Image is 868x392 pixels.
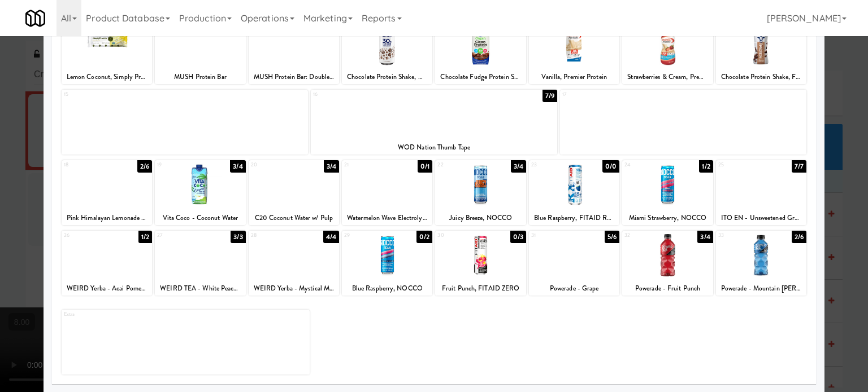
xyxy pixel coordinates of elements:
div: 19 [157,160,200,170]
div: MUSH Protein Bar: Double Choc Chip [250,70,337,84]
div: 18 [64,160,107,170]
div: 106/7Chocolate Protein Shake, Nurri [342,19,432,84]
div: 114/5Chocolate Fudge Protein Shake, [PERSON_NAME] [435,19,526,84]
div: Extra [62,310,310,375]
div: Miami Strawberry, NOCCO [622,211,713,225]
div: Powerade - Grape [531,281,618,296]
div: 182/6Pink Himalayan Lemonade Electrolytes w/ Water [62,160,152,225]
div: 0/3 [510,231,526,243]
img: Micromart [25,8,45,28]
div: 261/2WEIRD Yerba - Acai Pomegranate [62,231,152,296]
div: 141/1Chocolate Protein Shake, Fairlife [716,19,806,84]
div: MUSH Protein Bar: Double Choc Chip [249,70,339,84]
div: Blue Raspberry, NOCCO [342,281,432,296]
div: 21 [344,160,387,170]
div: 203/4C20 Coconut Water w/ Pulp [249,160,339,225]
div: 16 [313,90,434,99]
div: 90/0MUSH Protein Bar: Double Choc Chip [249,19,339,84]
div: 22 [437,160,480,170]
div: 1/2 [699,160,713,173]
div: MUSH Protein Bar [155,70,245,84]
div: 223/4Juicy Breeze, NOCCO [435,160,526,225]
div: WEIRD Yerba - Mystical Mint [250,281,337,296]
div: 0/0 [602,160,619,173]
div: WEIRD TEA - White Peach Oolong [155,281,245,296]
div: Powerade - Mountain [PERSON_NAME] Blast [718,281,805,296]
div: 290/2Blue Raspberry, NOCCO [342,231,432,296]
div: 193/4Vita Coco - Coconut Water [155,160,245,225]
div: Watermelon Wave Electrolyte w/ Water [344,211,431,225]
div: 7/7 [792,160,806,173]
div: Lemon Coconut, Simply Protein Crispy Bar [63,70,150,84]
div: Vita Coco - Coconut Water [155,211,245,225]
div: C20 Coconut Water w/ Pulp [250,211,337,225]
div: 332/6Powerade - Mountain [PERSON_NAME] Blast [716,231,806,296]
div: 230/0Blue Raspberry, FITAID RX Creatine [529,160,619,225]
div: 135/5Strawberries & Cream, Premier Protein [622,19,713,84]
div: 17 [560,90,806,155]
div: 210/1Watermelon Wave Electrolyte w/ Water [342,160,432,225]
div: WEIRD Yerba - Mystical Mint [249,281,339,296]
div: 31 [531,231,574,240]
div: 0/2 [416,231,432,243]
div: 121/3Vanilla, Premier Protein [529,19,619,84]
div: 167/9WOD Nation Thumb Tape [311,90,557,155]
div: Vita Coco - Coconut Water [157,211,244,225]
div: 25 [718,160,761,170]
div: 3/4 [697,231,713,243]
div: Powerade - Grape [529,281,619,296]
div: 80/0MUSH Protein Bar [155,19,245,84]
div: Blue Raspberry, NOCCO [344,281,431,296]
div: 3/4 [230,160,245,173]
div: WEIRD TEA - White Peach Oolong [157,281,244,296]
div: 15 [64,90,185,99]
div: Fruit Punch, FITAID ZERO [437,281,524,296]
div: 257/7ITO EN - Unsweetened Green Tea [716,160,806,225]
div: 27 [157,231,200,240]
div: Miami Strawberry, NOCCO [624,211,711,225]
div: 300/3Fruit Punch, FITAID ZERO [435,231,526,296]
div: 30 [437,231,480,240]
div: WEIRD Yerba - Acai Pomegranate [62,281,152,296]
div: 0/1 [418,160,432,173]
div: 70/0Lemon Coconut, Simply Protein Crispy Bar [62,19,152,84]
div: Strawberries & Cream, Premier Protein [622,70,713,84]
div: 28 [251,231,294,240]
div: 32 [624,231,667,240]
div: MUSH Protein Bar [157,70,244,84]
div: 1/2 [138,231,152,243]
div: 3/4 [511,160,526,173]
div: Pink Himalayan Lemonade Electrolytes w/ Water [63,211,150,225]
div: 284/4WEIRD Yerba - Mystical Mint [249,231,339,296]
div: Lemon Coconut, Simply Protein Crispy Bar [62,70,152,84]
div: 2/6 [137,160,152,173]
div: 29 [344,231,387,240]
div: Powerade - Mountain [PERSON_NAME] Blast [716,281,806,296]
div: 15 [62,90,308,155]
div: Extra [64,310,186,319]
div: Blue Raspberry, FITAID RX Creatine [529,211,619,225]
div: Blue Raspberry, FITAID RX Creatine [531,211,618,225]
div: 273/3WEIRD TEA - White Peach Oolong [155,231,245,296]
div: WOD Nation Thumb Tape [311,140,557,155]
div: Vanilla, Premier Protein [531,70,618,84]
div: Chocolate Fudge Protein Shake, [PERSON_NAME] [437,70,524,84]
div: Watermelon Wave Electrolyte w/ Water [342,211,432,225]
div: 33 [718,231,761,240]
div: 323/4Powerade - Fruit Punch [622,231,713,296]
div: WOD Nation Thumb Tape [313,140,555,155]
div: Chocolate Protein Shake, Nurri [344,70,431,84]
div: Powerade - Fruit Punch [624,281,711,296]
div: 5/6 [605,231,619,243]
div: 24 [624,160,667,170]
div: 241/2Miami Strawberry, NOCCO [622,160,713,225]
div: 4/4 [323,231,339,243]
div: Chocolate Protein Shake, Nurri [342,70,432,84]
div: C20 Coconut Water w/ Pulp [249,211,339,225]
div: 315/6Powerade - Grape [529,231,619,296]
div: Chocolate Protein Shake, Fairlife [716,70,806,84]
div: 26 [64,231,107,240]
div: ITO EN - Unsweetened Green Tea [716,211,806,225]
div: Vanilla, Premier Protein [529,70,619,84]
div: Juicy Breeze, NOCCO [437,211,524,225]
